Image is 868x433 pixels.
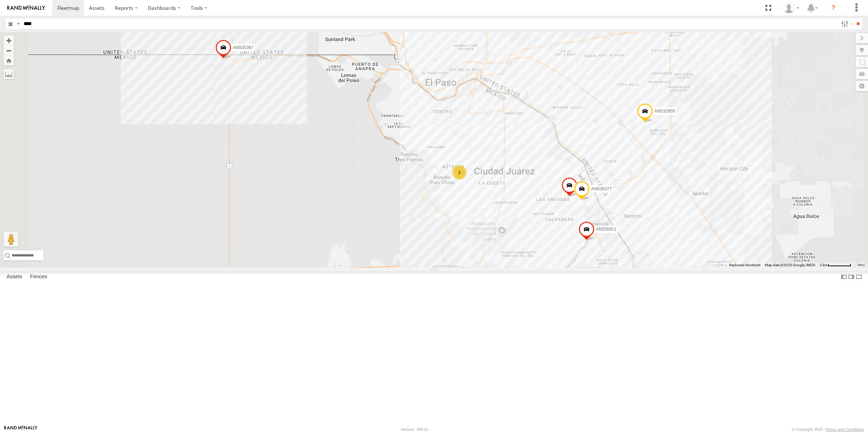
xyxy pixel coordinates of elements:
[27,272,51,282] label: Fences
[765,263,815,267] span: Map data ©2025 Google, INEGI
[654,108,675,113] span: AN533959
[591,186,612,191] span: AN538377
[4,45,14,56] button: Zoom out
[855,271,863,282] label: Hide Summary Table
[4,426,37,433] a: Visit our Website
[233,45,253,50] span: AN535367
[401,427,429,432] div: Version: 308.01
[828,2,839,14] i: ?
[3,272,26,282] label: Assets
[826,427,864,432] a: Terms and Conditions
[4,69,14,79] label: Measure
[729,263,760,268] button: Keyboard shortcuts
[818,263,853,268] button: Map Scale: 2 km per 61 pixels
[781,3,802,13] div: Roberto Garcia
[7,5,45,11] img: rand-logo.svg
[856,81,868,91] label: Map Settings
[820,263,828,267] span: 2 km
[15,19,21,29] label: Search Query
[848,271,855,282] label: Dock Summary Table to the Right
[857,264,865,267] a: Terms (opens in new tab)
[452,165,467,180] div: 2
[838,19,854,29] label: Search Filter Options
[596,227,617,232] span: AN535911
[792,427,864,432] div: © Copyright 2025 -
[4,232,18,247] button: Drag Pegman onto the map to open Street View
[4,36,14,45] button: Zoom in
[4,56,14,65] button: Zoom Home
[840,271,848,282] label: Dock Summary Table to the Left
